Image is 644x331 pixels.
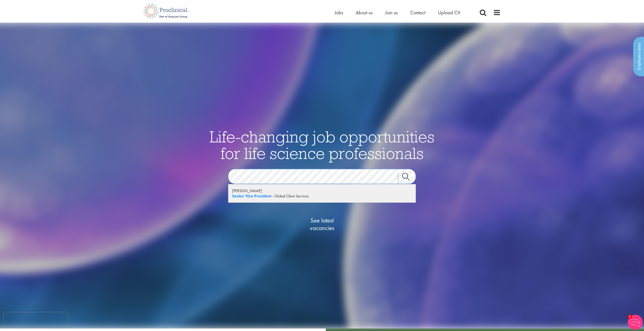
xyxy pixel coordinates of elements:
a: Contact [410,9,425,16]
a: Job search submit button [398,173,420,183]
a: Upload CV [438,9,460,16]
strong: Senior Vice Presiden [232,193,270,199]
img: Chatbot [628,315,643,330]
div: t - Global Client Services [232,193,412,199]
div: [PERSON_NAME] [232,188,412,193]
span: Life-changing job opportunities for life science professionals [210,126,434,163]
iframe: reCAPTCHA [4,312,68,327]
span: 1 [628,315,632,319]
a: Join us [385,9,398,16]
a: Jobs [335,9,343,16]
a: See latestvacancies [297,196,347,252]
span: See latest vacancies [297,216,347,232]
a: About us [356,9,373,16]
